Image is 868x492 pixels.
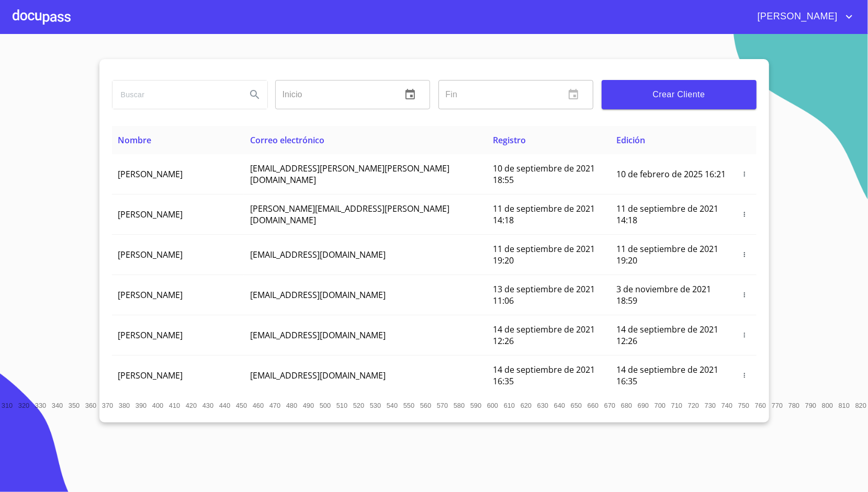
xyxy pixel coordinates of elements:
span: [EMAIL_ADDRESS][PERSON_NAME][PERSON_NAME][DOMAIN_NAME] [250,163,449,186]
button: 640 [551,397,568,414]
button: 370 [99,397,116,414]
button: 350 [66,397,83,414]
button: 680 [618,397,635,414]
button: 430 [200,397,217,414]
span: 330 [35,402,46,409]
button: 610 [501,397,518,414]
button: 390 [133,397,150,414]
span: 570 [437,402,448,409]
span: [PERSON_NAME] [118,329,183,341]
button: 770 [769,397,786,414]
span: 650 [571,402,582,409]
span: [EMAIL_ADDRESS][DOMAIN_NAME] [250,289,386,301]
span: 420 [186,402,197,409]
button: 340 [49,397,66,414]
span: 13 de septiembre de 2021 11:06 [493,283,595,306]
span: 530 [370,402,381,409]
span: 400 [152,402,163,409]
span: 540 [387,402,398,409]
span: 11 de septiembre de 2021 19:20 [616,243,718,266]
span: 14 de septiembre de 2021 16:35 [493,364,595,387]
span: 670 [604,402,615,409]
span: 14 de septiembre de 2021 12:26 [616,324,718,347]
button: 580 [451,397,468,414]
span: Correo electrónico [250,134,324,146]
button: 790 [803,397,819,414]
span: 790 [805,402,816,409]
span: 500 [320,402,331,409]
span: 340 [52,402,63,409]
button: 570 [434,397,451,414]
button: Search [242,82,267,107]
span: 520 [353,402,364,409]
span: [EMAIL_ADDRESS][DOMAIN_NAME] [250,329,386,341]
span: 580 [454,402,465,409]
span: 660 [588,402,599,409]
span: 410 [169,402,180,409]
span: 620 [521,402,532,409]
button: 670 [602,397,618,414]
span: 430 [202,402,213,409]
input: search [112,81,238,109]
span: 770 [772,402,783,409]
span: 630 [537,402,548,409]
span: [PERSON_NAME] [750,8,843,25]
span: [PERSON_NAME] [118,370,183,381]
span: 3 de noviembre de 2021 18:59 [616,283,711,306]
span: 510 [336,402,347,409]
button: 420 [183,397,200,414]
span: 320 [18,402,29,409]
button: Crear Cliente [602,80,757,109]
button: 750 [736,397,752,414]
span: 460 [253,402,264,409]
span: 360 [85,402,96,409]
button: 620 [518,397,535,414]
span: 750 [738,402,749,409]
span: [EMAIL_ADDRESS][DOMAIN_NAME] [250,370,386,381]
span: 640 [554,402,565,409]
span: 690 [638,402,649,409]
button: 720 [685,397,702,414]
button: 600 [484,397,501,414]
span: [PERSON_NAME] [118,209,183,220]
span: 560 [420,402,431,409]
button: 710 [669,397,685,414]
span: 800 [822,402,833,409]
button: 360 [83,397,99,414]
span: Crear Cliente [610,87,748,102]
button: 560 [418,397,434,414]
button: 320 [16,397,32,414]
button: 520 [351,397,367,414]
button: 690 [635,397,652,414]
span: 10 de septiembre de 2021 18:55 [493,163,595,186]
span: 370 [102,402,113,409]
button: 510 [334,397,351,414]
span: 550 [403,402,414,409]
button: 440 [217,397,233,414]
span: 14 de septiembre de 2021 12:26 [493,324,595,347]
span: 480 [286,402,297,409]
button: 660 [585,397,602,414]
span: 310 [2,402,13,409]
span: 700 [655,402,666,409]
span: 11 de septiembre de 2021 14:18 [616,203,718,226]
button: 410 [166,397,183,414]
button: 650 [568,397,585,414]
button: 470 [267,397,284,414]
button: 550 [401,397,418,414]
button: 400 [150,397,166,414]
button: 780 [786,397,803,414]
button: 730 [702,397,719,414]
button: 740 [719,397,736,414]
button: 530 [367,397,384,414]
span: 14 de septiembre de 2021 16:35 [616,364,718,387]
span: [EMAIL_ADDRESS][DOMAIN_NAME] [250,249,386,260]
span: [PERSON_NAME] [118,289,183,301]
button: 630 [535,397,551,414]
span: 350 [69,402,80,409]
button: 760 [752,397,769,414]
span: 380 [119,402,130,409]
button: account of current user [750,8,855,25]
span: [PERSON_NAME] [118,168,183,180]
span: 440 [219,402,230,409]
